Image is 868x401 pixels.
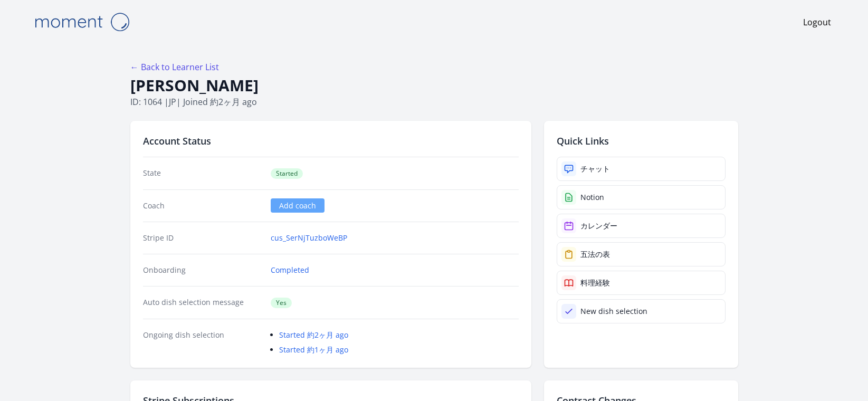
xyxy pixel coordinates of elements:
dt: State [143,168,263,179]
a: Started 約1ヶ月 ago [279,345,348,355]
a: 五法の表 [557,242,726,266]
p: ID: 1064 | | Joined 約2ヶ月 ago [130,96,738,108]
h1: [PERSON_NAME] [130,75,738,96]
a: New dish selection [557,299,726,323]
div: 五法の表 [580,249,610,260]
dt: Stripe ID [143,233,263,243]
div: 料理経験 [580,278,610,288]
dt: Onboarding [143,265,263,275]
a: Completed [271,265,309,275]
div: チャット [580,164,610,174]
span: jp [169,96,176,108]
a: チャット [557,157,726,181]
a: Notion [557,185,726,209]
a: ← Back to Learner List [130,61,219,73]
div: New dish selection [580,306,647,317]
a: cus_SerNjTuzboWeBP [271,233,347,243]
img: Moment [29,8,135,35]
a: Add coach [271,198,325,213]
dt: Auto dish selection message [143,297,263,308]
a: 料理経験 [557,271,726,295]
span: Started [271,168,303,179]
span: Yes [271,298,292,308]
div: カレンダー [580,221,617,231]
a: Logout [803,16,831,28]
div: Notion [580,192,604,203]
a: カレンダー [557,214,726,238]
h2: Quick Links [557,133,726,148]
dt: Coach [143,200,263,211]
dt: Ongoing dish selection [143,330,263,355]
h2: Account Status [143,133,519,148]
a: Started 約2ヶ月 ago [279,330,348,340]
